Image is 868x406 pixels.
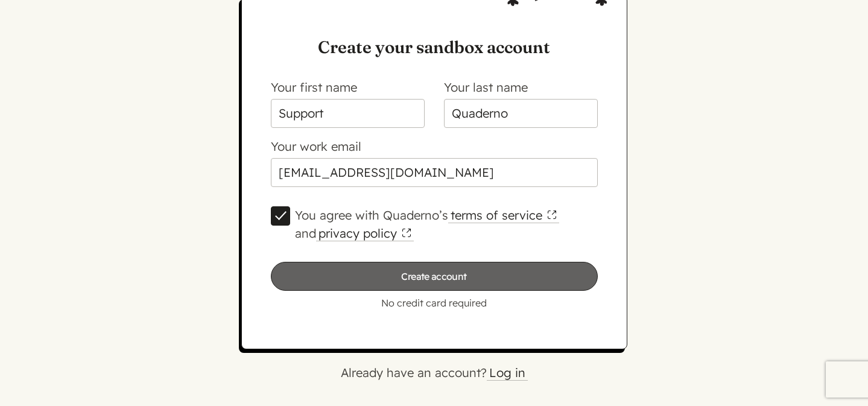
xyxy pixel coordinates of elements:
label: Your first name [271,80,357,95]
p: Already have an account? [24,364,844,382]
a: privacy policy [316,226,414,241]
h1: Create your sandbox account [271,35,598,59]
label: You agree with Quaderno’s and [295,206,598,243]
label: Your work email [271,139,361,154]
a: Log in [487,365,528,381]
input: Create account [271,262,598,291]
a: terms of service [448,208,559,223]
label: Your last name [444,80,528,95]
p: No credit card required [271,296,598,310]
